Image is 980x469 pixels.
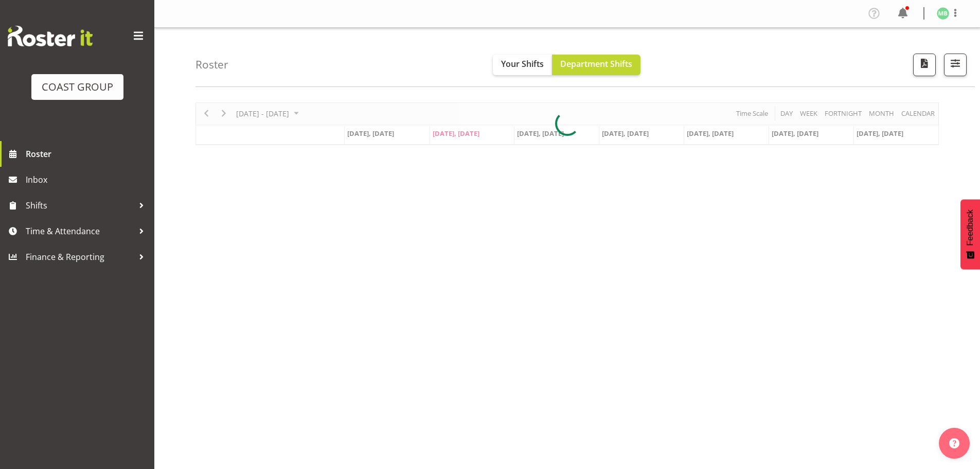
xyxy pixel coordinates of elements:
[493,55,552,75] button: Your Shifts
[195,59,228,71] h4: Roster
[26,249,134,265] span: Finance & Reporting
[944,54,967,76] button: Filter Shifts
[949,438,959,448] img: help-xxl-2.png
[937,7,949,20] img: mike-bullock1158.jpg
[26,198,134,213] span: Shifts
[8,26,93,46] img: Rosterit website logo
[42,79,113,95] div: COAST GROUP
[501,58,544,70] span: Your Shifts
[560,58,632,70] span: Department Shifts
[960,199,980,269] button: Feedback - Show survey
[26,223,134,239] span: Time & Attendance
[26,172,149,187] span: Inbox
[966,210,975,246] span: Feedback
[26,146,149,162] span: Roster
[913,54,936,76] button: Download a PDF of the roster according to the set date range.
[552,55,640,75] button: Department Shifts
